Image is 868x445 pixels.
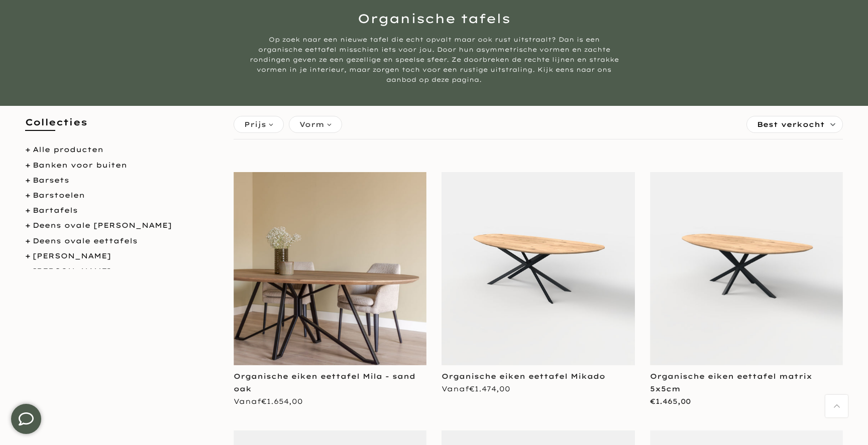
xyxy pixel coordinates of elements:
a: [PERSON_NAME] [33,251,111,260]
a: [PERSON_NAME] [33,266,111,275]
a: Organische eiken eettafel Mikado [442,372,605,381]
h1: Organische tafels [140,12,728,25]
span: Vanaf [442,384,510,393]
span: €1.465,00 [650,397,691,406]
a: Banken voor buiten [33,161,127,170]
span: Prijs [244,119,266,130]
span: Vanaf [234,397,303,406]
div: Op zoek naar een nieuwe tafel die echt opvalt maar ook rust uitstraalt? Dan is een organische eet... [246,35,622,85]
label: Sorteren:Best verkocht [747,116,842,132]
a: Deens ovale eettafels [33,236,138,245]
span: Best verkocht [757,116,825,132]
span: Vorm [299,119,324,130]
a: Bartafels [33,206,78,215]
a: Organische eiken eettafel matrix 5x5cm [650,372,812,393]
a: Deens ovale [PERSON_NAME] [33,221,172,230]
span: €1.474,00 [469,384,510,393]
a: Barstoelen [33,191,85,200]
a: Barsets [33,176,69,185]
iframe: toggle-frame [1,394,51,444]
a: Alle producten [33,145,103,154]
a: Organische eiken eettafel Mila - sand oak [234,372,415,393]
h5: Collecties [25,116,219,138]
span: €1.654,00 [261,397,303,406]
a: Terug naar boven [825,395,848,417]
